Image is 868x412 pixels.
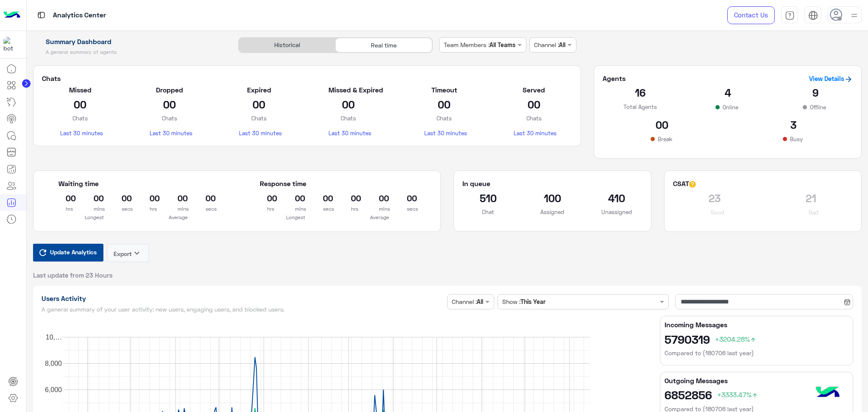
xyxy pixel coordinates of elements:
[808,11,818,20] img: tab
[42,306,444,313] h5: A general summary of your user activity: new users, engaging users, and blocked users.
[665,332,849,346] h2: 5790319
[849,10,860,21] img: profile
[60,86,100,94] h5: Missed
[514,97,554,111] h2: 00
[3,6,20,24] img: Logo
[673,191,757,205] h2: 23
[785,11,795,20] img: tab
[328,114,369,122] p: Chats
[527,208,578,216] p: Assigned
[150,114,190,122] p: Chats
[60,129,100,137] p: Last 30 minutes
[150,129,190,137] p: Last 30 minutes
[809,75,853,82] a: View Details
[323,191,324,205] h2: 00
[603,86,678,99] h2: 16
[351,205,352,213] p: hrs
[58,179,214,188] h5: Waiting time
[142,213,214,222] p: Average
[709,208,726,217] p: Good
[351,191,352,205] h2: 00
[33,244,103,262] button: Update Analytics
[36,10,47,20] img: tab
[66,191,67,205] h2: 00
[178,191,179,205] h2: 00
[514,114,554,122] p: Chats
[206,191,207,205] h2: 00
[379,191,380,205] h2: 00
[665,349,849,357] h6: Compared to (180706 last year)
[328,86,369,94] h5: Missed & Expired
[665,376,849,385] h5: Outgoing Messages
[665,320,849,329] h5: Incoming Messages
[591,208,642,216] p: Unassigned
[94,191,95,205] h2: 00
[239,129,279,137] p: Last 30 minutes
[665,388,849,401] h2: 6852856
[33,49,229,56] h5: A general summary of agents
[45,360,61,367] text: 8,000
[788,135,804,143] p: Busy
[407,205,408,213] p: secs
[206,205,207,213] p: secs
[328,97,369,111] h2: 00
[673,179,696,188] h5: CSAT
[727,6,775,24] a: Contact Us
[462,179,490,188] h5: In queue
[734,118,853,131] h2: 3
[122,205,123,213] p: secs
[462,208,514,216] p: Chat
[603,103,678,111] p: Total Agents
[3,37,19,52] img: 1403182699927242
[122,191,123,205] h2: 00
[514,129,554,137] p: Last 30 minutes
[813,378,843,408] img: hulul-logo.png
[150,97,190,111] h2: 00
[267,205,268,213] p: hrs
[239,86,279,94] h5: Expired
[603,118,721,131] h2: 00
[66,205,67,213] p: hrs
[778,86,853,99] h2: 9
[656,135,674,143] p: Break
[48,246,99,258] span: Update Analytics
[514,86,554,94] h5: Served
[53,10,106,21] p: Analytics Center
[424,114,465,122] p: Chats
[42,294,444,303] h1: Users Activity
[527,191,578,205] h2: 100
[323,205,324,213] p: secs
[132,248,142,258] i: keyboard_arrow_down
[42,74,573,83] h5: Chats
[603,74,626,83] h5: Agents
[295,205,296,213] p: mins
[33,271,113,279] span: Last update from 23 Hours
[721,103,740,111] p: Online
[45,386,61,393] text: 6,000
[781,6,798,24] a: tab
[239,114,279,122] p: Chats
[717,390,758,398] span: +3333.47%
[344,213,415,222] p: Average
[808,103,828,111] p: Offline
[94,205,95,213] p: mins
[690,86,765,99] h2: 4
[239,38,335,53] div: Historical
[335,38,432,53] div: Real time
[462,191,514,205] h2: 510
[60,114,100,122] p: Chats
[33,37,229,46] h1: Summary Dashboard
[150,205,151,213] p: hrs
[769,191,853,205] h2: 21
[715,335,757,343] span: +3204.28%
[260,213,331,222] p: Longest
[424,86,465,94] h5: Timeout
[45,334,61,341] text: 10,…
[424,129,465,137] p: Last 30 minutes
[424,97,465,111] h2: 00
[328,129,369,137] p: Last 30 minutes
[407,191,408,205] h2: 00
[807,208,820,217] p: Bad
[150,191,151,205] h2: 00
[60,97,100,111] h2: 00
